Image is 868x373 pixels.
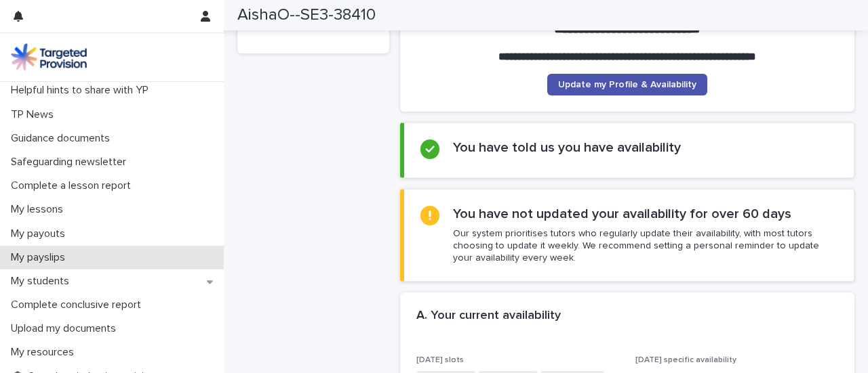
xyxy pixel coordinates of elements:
p: Our system prioritises tutors who regularly update their availability, with most tutors choosing ... [453,227,837,265]
p: My students [5,275,80,288]
p: Complete a lesson report [5,179,142,192]
h2: You have not updated your availability for over 60 days [453,206,791,222]
h2: A. Your current availability [416,309,561,324]
p: Safeguarding newsletter [5,156,137,169]
p: My payslips [5,251,76,264]
p: My lessons [5,203,74,216]
h2: AishaO--SE3-38410 [237,5,376,25]
a: Update my Profile & Availability [547,74,707,95]
p: My resources [5,346,85,359]
span: [DATE] slots [416,356,464,364]
p: My payouts [5,227,76,240]
p: Guidance documents [5,132,121,145]
p: Upload my documents [5,322,127,335]
p: Complete conclusive report [5,299,152,311]
p: TP News [5,108,64,121]
p: Helpful hints to share with YP [5,84,159,97]
span: Update my Profile & Availability [558,80,696,89]
img: M5nRWzHhSzIhMunXDL62 [11,43,87,70]
h2: You have told us you have availability [453,139,681,156]
span: [DATE] specific availability [635,356,736,364]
